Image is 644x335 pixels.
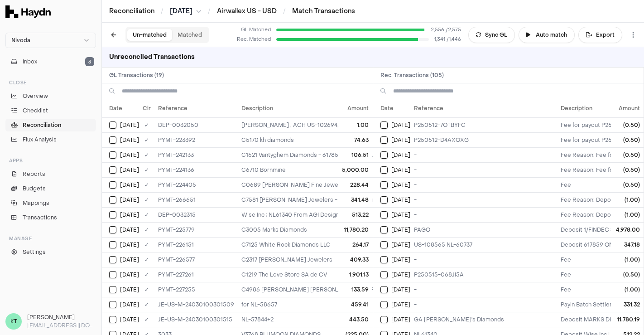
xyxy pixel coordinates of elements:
button: Select reconciliation transaction 47399 [380,211,388,218]
button: [DATE] [170,7,202,16]
button: Select GL transaction 8196171 [109,181,116,189]
button: Select reconciliation transaction 47596 [380,301,388,308]
td: 1,901.13 [339,267,373,282]
td: PYMT-224405 [154,177,238,192]
button: Select reconciliation transaction 47460 [380,256,388,263]
a: Transactions [5,211,96,224]
span: Checklist [23,107,48,115]
th: Clr [139,99,154,117]
td: 443.50 [339,312,373,327]
button: Select GL transaction 8195835 [109,301,116,308]
td: 264.17 [339,237,373,252]
td: PYMT-266651 [154,192,238,207]
div: Close [5,75,96,90]
th: Amount [611,99,644,117]
td: US-108565 NL-60737 [410,237,557,252]
th: Date [373,99,410,117]
td: ✓ [139,177,154,192]
td: ✓ [139,252,154,267]
td: - [410,252,557,267]
span: [DATE] [120,271,139,278]
button: Matched [172,29,207,41]
td: PYMT-225779 [154,222,238,237]
button: Select reconciliation transaction 47227 [380,136,388,144]
td: (1.00) [611,207,644,222]
a: Reports [5,168,96,180]
span: [DATE] [120,181,139,189]
td: PAGO [410,222,557,237]
td: 74.63 [339,132,373,147]
span: [DATE] [391,196,410,204]
td: GA Mark's Diamonds [410,312,557,327]
a: Overview [5,90,96,102]
span: [DATE] [391,271,410,278]
span: Budgets [23,184,46,193]
span: [DATE] [391,136,410,144]
div: Apps [5,153,96,168]
td: 11,780.19 [611,312,644,327]
td: 1.00 [339,117,373,132]
span: [DATE] [391,316,410,323]
th: Reference [410,99,557,117]
a: Reconciliation [109,7,154,16]
td: (0.50) [611,177,644,192]
th: Date [102,99,139,117]
button: Select GL transaction 8195468 [109,121,116,129]
span: Nivoda [11,37,30,44]
span: [DATE] [391,151,410,159]
td: (0.50) [611,147,644,162]
td: (1.00) [611,252,644,267]
span: [DATE] [391,256,410,263]
td: PYMT-224136 [154,162,238,177]
td: P250512-7OTBYFC [410,117,557,132]
td: ✓ [139,222,154,237]
th: Reference [154,99,238,117]
button: Nivoda [5,33,96,48]
button: Select GL transaction 8195841 [109,316,116,323]
span: GL Matched [235,26,271,34]
button: Select reconciliation transaction 47430 [380,271,388,278]
span: Reports [23,170,45,178]
td: ✓ [139,207,154,222]
a: Match Transactions [292,7,355,16]
span: [DATE] [391,301,410,308]
img: Haydn Logo [5,5,51,18]
a: Reconciliation [5,119,96,131]
td: ✓ [139,282,154,297]
td: (1.00) [611,282,644,297]
span: Inbox [23,58,37,66]
span: [DATE] [391,181,410,189]
td: ✓ [139,162,154,177]
a: Flux Analysis [5,133,96,146]
nav: breadcrumb [109,7,355,16]
td: 331.32 [611,297,644,312]
a: Mappings [5,197,96,209]
td: P250515-068JI5A [410,267,557,282]
button: Select reconciliation transaction 47238 [380,121,388,129]
td: PYMT-226151 [154,237,238,252]
td: - [410,297,557,312]
span: / [159,6,165,15]
td: ✓ [139,237,154,252]
button: Select reconciliation transaction 47474 [380,286,388,293]
button: Select GL transaction 8197711 [109,196,116,204]
span: [DATE] [120,136,139,144]
h3: Unreconciled Transactions [102,47,202,67]
button: Select GL transaction 8196287 [109,271,116,278]
button: Select reconciliation transaction 47495 [380,226,388,233]
td: 133.59 [339,282,373,297]
button: Un-matched [127,29,172,41]
td: PYMT-242133 [154,147,238,162]
td: JE-US-M-24030100301515 [154,312,238,327]
td: (0.50) [611,132,644,147]
button: Select reconciliation transaction 47371 [380,181,388,189]
td: ✓ [139,147,154,162]
div: Rec. Matched [235,36,271,44]
button: Select reconciliation transaction 47637 [380,316,388,323]
th: Amount [339,99,373,117]
td: DEP-0032050 [154,117,238,132]
span: [DATE] [391,211,410,218]
button: Auto match [519,27,575,43]
td: PYMT-227261 [154,267,238,282]
span: Settings [23,248,46,256]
